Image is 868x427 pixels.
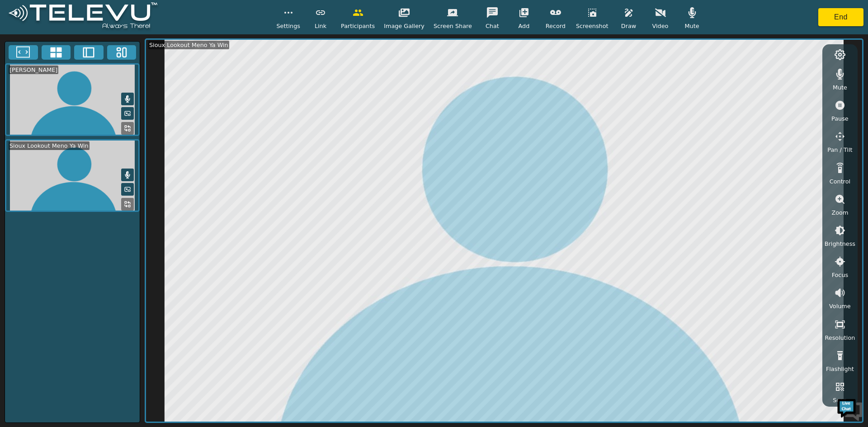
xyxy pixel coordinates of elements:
[621,22,636,30] span: Draw
[434,22,472,30] span: Screen Share
[830,177,850,186] span: Control
[826,365,854,373] span: Flashlight
[276,22,300,30] span: Settings
[341,22,375,30] span: Participants
[519,22,530,30] span: Add
[121,198,134,211] button: Replace Feed
[831,208,848,217] span: Zoom
[148,5,170,26] div: Minimize live chat window
[576,22,609,30] span: Screenshot
[9,45,38,60] button: Fullscreen
[825,333,855,342] span: Resolution
[546,22,566,30] span: Record
[827,145,852,154] span: Pan / Tilt
[831,114,849,123] span: Pause
[5,247,172,278] textarea: Type your message and hit 'Enter'
[74,45,104,60] button: Two Window Medium
[121,122,134,135] button: Replace Feed
[825,239,855,248] span: Brightness
[829,302,851,310] span: Volume
[684,22,699,30] span: Mute
[121,183,134,196] button: Picture in Picture
[836,395,863,422] img: Chat Widget
[52,114,125,205] span: We're online!
[121,169,134,181] button: Mute
[833,396,847,404] span: Scan
[42,45,71,60] button: 4x4
[121,107,134,120] button: Picture in Picture
[107,45,137,60] button: Three Window Medium
[15,42,38,65] img: d_736959983_company_1615157101543_736959983
[9,66,58,74] div: [PERSON_NAME]
[486,22,499,30] span: Chat
[47,47,152,59] div: Chat with us now
[148,41,229,49] div: Sioux Lookout Meno Ya Win
[652,22,669,30] span: Video
[833,83,847,92] span: Mute
[832,271,849,279] span: Focus
[121,93,134,105] button: Mute
[818,8,863,26] button: End
[384,22,425,30] span: Image Gallery
[315,22,326,30] span: Link
[9,141,90,150] div: Sioux Lookout Meno Ya Win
